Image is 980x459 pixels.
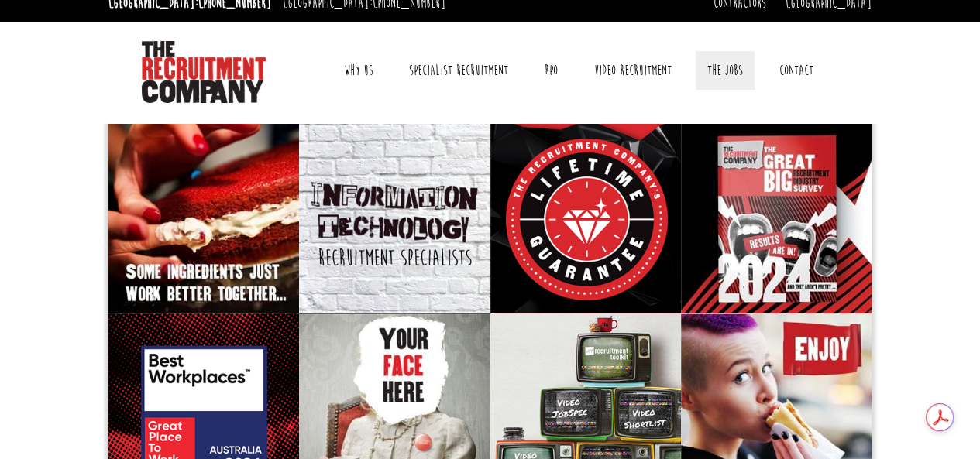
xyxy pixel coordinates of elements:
[332,51,385,90] a: Why Us
[142,41,266,103] img: The Recruitment Company
[397,51,520,90] a: Specialist Recruitment
[696,51,755,90] a: The Jobs
[533,51,569,90] a: RPO
[768,51,825,90] a: Contact
[582,51,683,90] a: Video Recruitment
